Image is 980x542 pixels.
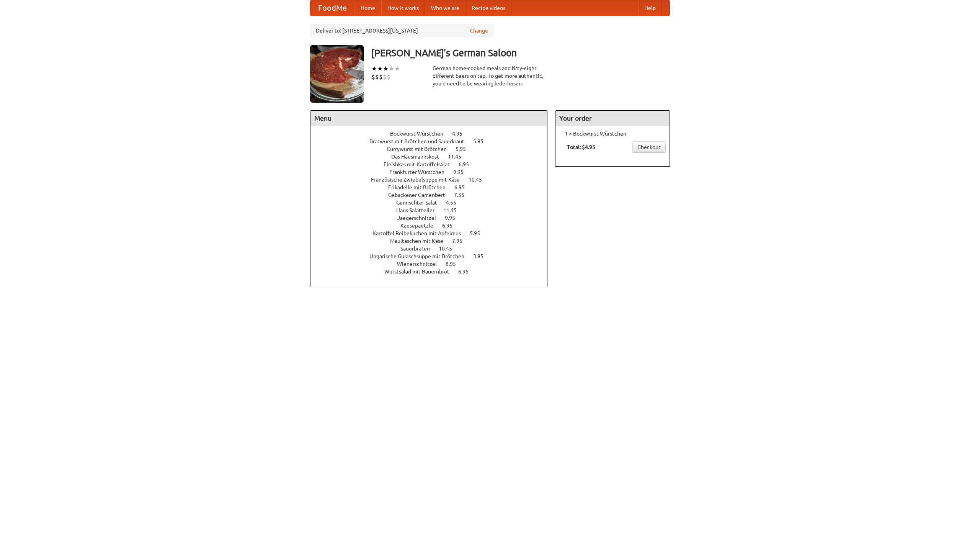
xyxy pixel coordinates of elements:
a: Recipe videos [465,0,511,16]
a: Das Hausmannskost 11.45 [391,154,475,160]
a: Wienerschnitzel 8.95 [397,261,470,267]
span: Ungarische Gulaschsuppe mit Brötchen [369,253,472,259]
span: Frankfurter Würstchen [389,169,452,175]
a: Change [470,27,488,34]
a: Bratwurst mit Brötchen und Sauerkraut 5.95 [369,138,498,144]
a: Ungarische Gulaschsuppe mit Brötchen 3.95 [369,253,498,259]
a: Fleishkas mit Kartoffelsalat 6.95 [384,161,483,167]
span: 4.55 [446,200,464,206]
li: ★ [383,64,389,73]
li: $ [383,73,387,81]
div: Deliver to: [STREET_ADDRESS][US_STATE] [310,24,494,38]
span: 7.95 [452,238,470,244]
span: Französische Zwiebelsuppe mit Käse [371,177,467,183]
span: Haus Salatteller [396,207,442,213]
span: 3.95 [473,253,491,259]
span: Frikadelle mit Brötchen [388,184,453,190]
a: Kartoffel Reibekuchen mit Apfelmus 5.95 [372,230,494,236]
img: angular.jpg [310,45,364,103]
a: Frankfurter Würstchen 9.95 [389,169,478,175]
a: Französische Zwiebelsuppe mit Käse 10.45 [371,177,496,183]
a: Frikadelle mit Brötchen 6.95 [388,184,479,190]
span: Bockwurst Würstchen [390,131,451,137]
span: 8.95 [446,261,464,267]
span: 9.95 [453,169,471,175]
li: ★ [394,64,400,73]
span: 11.45 [443,207,464,213]
li: $ [379,73,383,81]
a: How it works [381,0,425,16]
h4: Menu [310,111,547,126]
span: 10.45 [469,177,490,183]
span: 9.95 [445,215,463,221]
b: Total: $4.95 [567,144,595,150]
span: 11.45 [448,154,469,160]
a: Kaesepaetzle 6.95 [400,223,467,229]
li: $ [387,73,390,81]
a: Wurstsalad mit Bauernbrot 6.95 [384,269,483,275]
a: Gemischter Salat 4.55 [396,200,470,206]
span: 5.95 [470,230,488,236]
li: 1 × Bockwurst Würstchen [559,130,666,138]
li: ★ [389,64,394,73]
span: 10.45 [439,246,460,252]
span: Wienerschnitzel [397,261,444,267]
span: Bratwurst mit Brötchen und Sauerkraut [369,138,472,144]
span: 4.95 [452,131,470,137]
a: Haus Salatteller 11.45 [396,207,471,213]
a: Maultaschen mit Käse 7.95 [390,238,477,244]
span: 6.95 [442,223,460,229]
li: ★ [371,64,377,73]
a: Currywurst mit Brötchen 5.95 [387,146,480,152]
a: Bockwurst Würstchen 4.95 [390,131,477,137]
li: ★ [377,64,383,73]
span: Maultaschen mit Käse [390,238,451,244]
span: 7.55 [454,192,472,198]
span: Jaegerschnitzel [397,215,444,221]
a: Jaegerschnitzel 9.95 [397,215,469,221]
a: Help [638,0,662,16]
span: Gebackener Camenbert [388,192,453,198]
span: Kaesepaetzle [400,223,441,229]
a: Gebackener Camenbert 7.55 [388,192,479,198]
span: Wurstsalad mit Bauernbrot [384,269,457,275]
span: 6.95 [459,161,477,167]
a: Who we are [425,0,465,16]
span: Fleishkas mit Kartoffelsalat [384,161,457,167]
li: $ [371,73,375,81]
span: Sauerbraten [400,246,438,252]
a: Sauerbraten 10.45 [400,246,466,252]
h4: Your order [555,111,670,126]
div: German home-cooked meals and fifty-eight different beers on tap. To get more authentic, you'd nee... [433,64,547,87]
h3: [PERSON_NAME]'s German Saloon [371,45,670,61]
li: $ [375,73,379,81]
span: Das Hausmannskost [391,154,447,160]
span: 6.95 [458,269,476,275]
a: Home [354,0,381,16]
a: FoodMe [310,0,354,16]
span: 5.95 [473,138,491,144]
span: 6.95 [454,184,472,190]
span: Currywurst mit Brötchen [387,146,454,152]
span: Kartoffel Reibekuchen mit Apfelmus [372,230,469,236]
span: Gemischter Salat [396,200,445,206]
a: Checkout [632,141,666,153]
span: 5.95 [456,146,474,152]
